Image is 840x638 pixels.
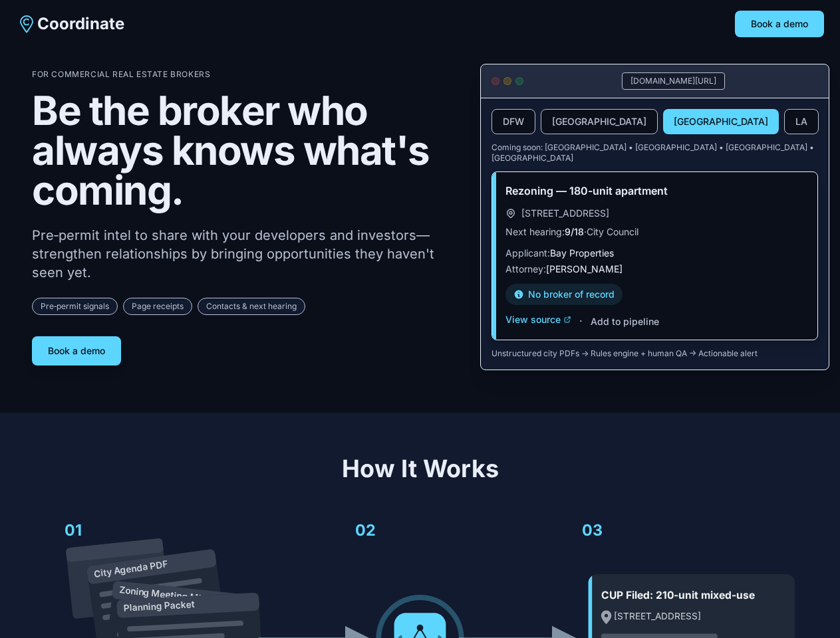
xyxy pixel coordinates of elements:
[601,589,755,601] text: CUP Filed: 210-unit mixed-use
[541,109,658,134] button: [GEOGRAPHIC_DATA]
[505,284,623,305] div: No broker of record
[491,142,818,163] p: Coming soon: [GEOGRAPHIC_DATA] • [GEOGRAPHIC_DATA] • [GEOGRAPHIC_DATA] • [GEOGRAPHIC_DATA]
[65,520,82,540] text: 01
[16,13,37,35] img: Coordinate
[16,13,124,35] a: Coordinate
[491,348,818,359] p: Unstructured city PDFs → Rules engine + human QA → Actionable alert
[37,13,124,35] span: Coordinate
[32,336,121,366] button: Book a demo
[491,109,535,134] button: DFW
[198,298,305,315] span: Contacts & next hearing
[550,247,614,259] span: Bay Properties
[505,263,804,276] p: Attorney:
[355,520,376,540] text: 02
[32,226,459,282] p: Pre‑permit intel to share with your developers and investors—strengthen relationships by bringing...
[93,558,168,579] text: City Agenda PDF
[32,90,459,210] h1: Be the broker who always knows what's coming.
[591,315,659,328] button: Add to pipeline
[735,11,824,37] button: Book a demo
[565,226,584,237] span: 9/18
[622,72,725,90] div: [DOMAIN_NAME][URL]
[123,599,195,613] text: Planning Packet
[579,313,583,329] span: ·
[784,109,819,134] button: LA
[32,69,459,80] p: For Commercial Real Estate Brokers
[521,207,609,220] span: [STREET_ADDRESS]
[32,298,118,315] span: Pre‑permit signals
[546,263,623,274] span: [PERSON_NAME]
[582,520,603,540] text: 03
[123,298,192,315] span: Page receipts
[663,109,779,134] button: [GEOGRAPHIC_DATA]
[614,611,701,621] text: [STREET_ADDRESS]
[505,313,571,326] button: View source
[505,247,804,260] p: Applicant:
[118,584,225,606] text: Zoning Meeting Minutes
[505,183,804,199] h3: Rezoning — 180-unit apartment
[32,455,808,482] h2: How It Works
[505,225,804,239] p: Next hearing: · City Council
